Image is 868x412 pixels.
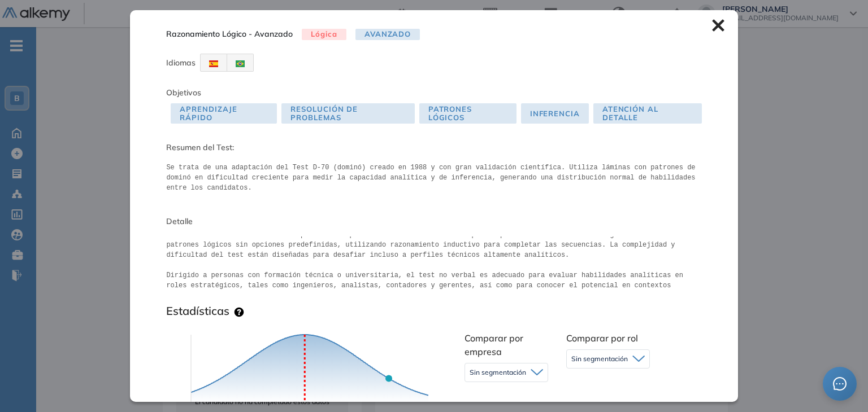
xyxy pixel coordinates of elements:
span: Aprendizaje Rápido [171,103,277,124]
pre: Presenta 30 fichas de dominó con patrones de puntos en ambos extremos. Los participantes deben id... [166,236,701,291]
span: Detalle [166,216,701,227]
img: BRA [236,60,245,67]
span: Lógica [302,29,346,41]
span: Sin segmentación [470,368,526,377]
span: Idiomas [166,58,196,68]
span: Objetivos [166,87,201,98]
span: message [833,377,847,391]
span: Inferencia [521,103,589,124]
img: ESP [209,60,218,67]
span: Sin segmentación [571,354,628,363]
h3: Estadísticas [166,304,229,318]
span: Comparar por empresa [465,332,523,357]
span: Resumen del Test: [166,142,701,154]
span: Avanzado [355,29,420,41]
span: Atención al detalle [593,103,702,124]
span: Patrones Lógicos [419,103,517,124]
span: Comparar por rol [566,332,638,344]
pre: Se trata de una adaptación del Test D-70 (dominó) creado en 1988 y con gran validación científica... [166,163,701,193]
span: Resolución de Problemas [281,103,414,124]
span: Razonamiento Lógico - Avanzado [166,28,293,40]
